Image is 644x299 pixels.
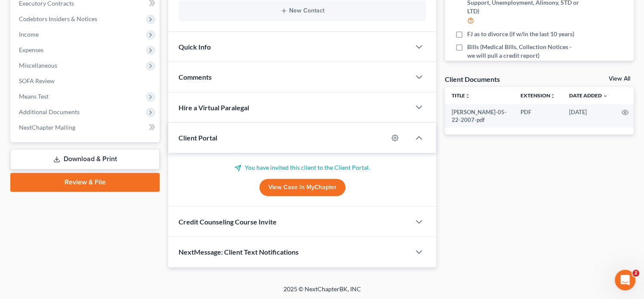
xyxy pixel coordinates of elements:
[19,15,97,22] span: Codebtors Insiders & Notices
[19,77,55,84] span: SOFA Review
[467,43,579,60] span: Bills (Medical Bills, Collection Notices - we will pull a credit report)
[12,120,160,135] a: NextChapter Mailing
[514,104,562,128] td: PDF
[179,248,299,256] span: NextMessage: Client Text Notifications
[179,73,212,81] span: Comments
[445,75,500,84] div: Client Documents
[179,163,426,172] p: You have invited this client to the Client Portal.
[465,93,470,99] i: unfold_more
[452,92,470,99] a: Titleunfold_more
[12,73,160,89] a: SOFA Review
[179,103,249,112] span: Hire a Virtual Paralegal
[10,173,160,192] a: Review & File
[445,104,514,128] td: [PERSON_NAME]-05-22-2007-pdf
[19,46,43,53] span: Expenses
[19,62,57,69] span: Miscellaneous
[632,270,639,277] span: 2
[179,134,217,142] span: Client Portal
[185,7,419,14] button: New Contact
[569,92,608,99] a: Date Added expand_more
[550,93,555,99] i: unfold_more
[19,93,49,100] span: Means Test
[19,124,75,131] span: NextChapter Mailing
[259,179,345,196] a: View Case in MyChapter
[10,149,160,169] a: Download & Print
[179,218,277,226] span: Credit Counseling Course Invite
[615,270,635,290] iframe: Intercom live chat
[19,31,39,38] span: Income
[603,93,608,99] i: expand_more
[179,43,211,51] span: Quick Info
[609,76,630,82] a: View All
[521,92,555,99] a: Extensionunfold_more
[467,30,574,38] span: FJ as to divorce (if w/in the last 10 years)
[19,108,80,115] span: Additional Documents
[562,104,615,128] td: [DATE]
